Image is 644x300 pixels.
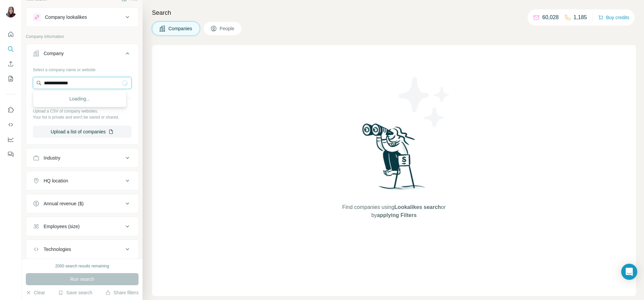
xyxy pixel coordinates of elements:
button: Feedback [5,148,16,160]
img: Avatar [5,7,16,17]
div: HQ location [44,177,68,184]
button: Search [5,43,16,55]
button: Company lookalikes [26,9,138,25]
span: Companies [168,25,193,32]
button: Dashboard [5,133,16,145]
button: Quick start [5,28,16,40]
button: Employees (size) [26,218,138,234]
div: 2000 search results remaining [55,263,109,269]
button: HQ location [26,173,138,189]
p: Your list is private and won't be saved or shared. [33,114,131,120]
button: Use Surfe API [5,119,16,131]
button: Industry [26,150,138,166]
button: Save search [58,289,92,296]
button: Technologies [26,241,138,257]
div: Annual revenue ($) [44,200,84,207]
div: Loading... [35,92,125,105]
div: Technologies [44,246,71,253]
button: Upload a list of companies [33,126,131,138]
button: Company [26,45,138,64]
button: Annual revenue ($) [26,196,138,212]
button: My lists [5,73,16,85]
span: Lookalikes search [394,204,441,210]
div: Company lookalikes [45,14,87,20]
button: Use Surfe on LinkedIn [5,104,16,116]
div: Industry [44,155,60,161]
p: Upload a CSV of company websites. [33,108,131,114]
span: Find companies using or by [340,203,447,219]
div: Employees (size) [44,223,79,230]
p: 60,028 [542,13,559,22]
span: applying Filters [377,212,417,218]
img: Surfe Illustration - Stars [394,72,454,132]
h4: Search [152,8,636,17]
button: Share filters [105,289,139,296]
img: Surfe Illustration - Woman searching with binoculars [359,122,429,197]
button: Buy credits [598,13,629,22]
button: Enrich CSV [5,58,16,70]
div: Select a company name or website [33,64,131,73]
div: Open Intercom Messenger [621,264,637,280]
p: Company information [26,34,139,40]
div: Company [44,50,64,57]
button: Clear [26,289,45,296]
span: People [220,25,235,32]
p: 1,185 [574,13,587,22]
